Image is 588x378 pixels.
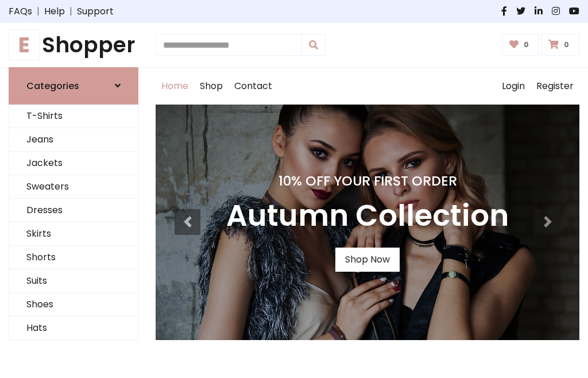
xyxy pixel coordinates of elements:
a: Shorts [9,246,138,269]
span: | [32,5,44,18]
a: Shop Now [335,248,400,272]
a: Categories [9,67,138,105]
a: Home [156,68,194,105]
span: | [65,5,77,18]
a: Dresses [9,199,138,222]
a: Hats [9,317,138,340]
a: Shoes [9,293,138,317]
h4: 10% Off Your First Order [226,173,509,189]
a: Login [496,68,531,105]
a: Register [531,68,579,105]
a: Sweaters [9,175,138,199]
span: 0 [561,40,572,50]
a: Jeans [9,128,138,152]
h3: Autumn Collection [226,198,509,234]
a: Contact [229,68,278,105]
a: T-Shirts [9,105,138,128]
a: 0 [541,34,579,56]
a: 0 [502,34,539,56]
a: FAQs [9,5,32,18]
a: EShopper [9,32,138,58]
a: Shop [194,68,229,105]
h6: Categories [26,80,79,91]
span: E [9,29,40,60]
a: Support [77,5,114,18]
a: Skirts [9,222,138,246]
a: Help [44,5,65,18]
span: 0 [521,40,532,50]
h1: Shopper [9,32,138,58]
a: Jackets [9,152,138,175]
a: Suits [9,269,138,293]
